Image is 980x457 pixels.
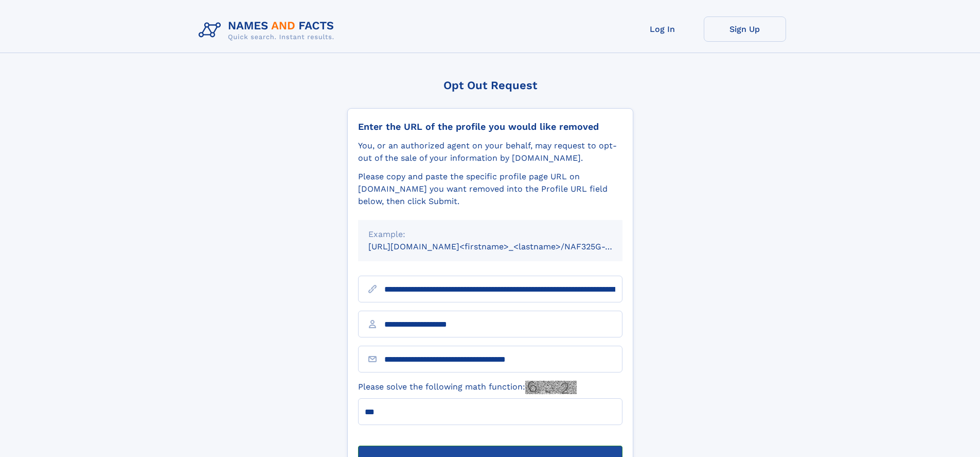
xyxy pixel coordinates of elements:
[358,121,622,132] div: Enter the URL of the profile you would like removed
[194,16,343,44] img: Logo Names and Facts
[358,381,577,394] label: Please solve the following math function:
[368,228,612,241] div: Example:
[347,79,633,92] div: Opt Out Request
[704,16,786,42] a: Sign Up
[358,140,622,164] div: You, or an authorized agent on your behalf, may request to opt-out of the sale of your informatio...
[621,16,704,42] a: Log In
[368,242,642,251] small: [URL][DOMAIN_NAME]<firstname>_<lastname>/NAF325G-xxxxxxxx
[358,171,622,208] div: Please copy and paste the specific profile page URL on [DOMAIN_NAME] you want removed into the Pr...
